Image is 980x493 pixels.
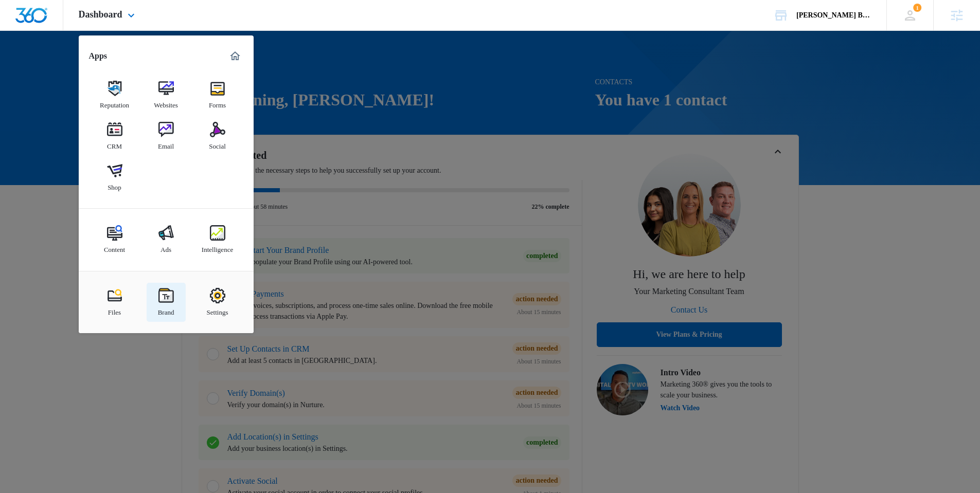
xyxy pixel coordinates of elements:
a: Shop [95,158,134,197]
div: Content [104,241,125,254]
div: Files [108,303,121,317]
h2: Apps [89,51,108,61]
a: Websites [147,76,186,115]
a: Social [198,117,237,156]
div: notifications count [913,4,921,12]
a: Forms [198,76,237,115]
a: Ads [147,220,186,259]
a: Intelligence [198,220,237,259]
div: Email [158,137,174,151]
div: Intelligence [202,241,233,254]
a: Content [95,220,134,259]
div: account name [796,11,871,20]
div: Social [209,137,226,151]
div: Ads [161,241,171,254]
a: Files [95,283,134,322]
span: Dashboard [79,9,122,20]
a: Reputation [95,76,134,115]
a: Email [147,117,186,156]
a: Settings [198,283,237,322]
a: CRM [95,117,134,156]
a: Brand [147,283,186,322]
div: Settings [207,303,228,317]
div: Forms [209,96,226,109]
div: Websites [154,96,178,109]
div: Brand [158,303,174,317]
div: Reputation [100,96,129,109]
a: Marketing 360® Dashboard [227,48,243,64]
div: CRM [107,137,122,151]
div: Shop [108,178,121,192]
span: 1 [913,4,921,12]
